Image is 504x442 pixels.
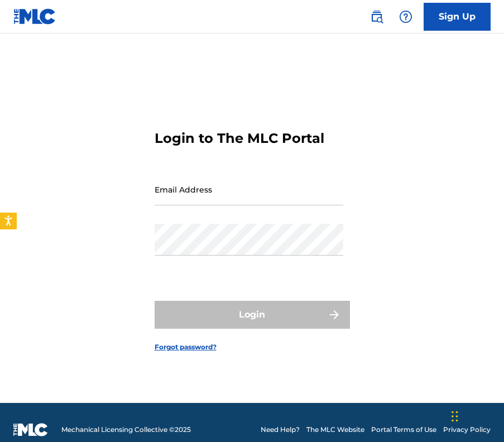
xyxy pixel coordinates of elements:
[366,6,388,28] a: Public Search
[13,423,48,436] img: logo
[448,388,504,442] iframe: Chat Widget
[61,425,191,435] span: Mechanical Licensing Collective © 2025
[443,425,491,435] a: Privacy Policy
[261,425,300,435] a: Need Help?
[371,425,436,435] a: Portal Terms of Use
[155,342,217,352] a: Forgot password?
[452,400,458,433] div: Drag
[424,3,491,31] a: Sign Up
[306,425,364,435] a: The MLC Website
[399,10,412,23] img: help
[370,10,383,23] img: search
[155,130,324,147] h3: Login to The MLC Portal
[13,8,56,25] img: MLC Logo
[395,6,417,28] div: Help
